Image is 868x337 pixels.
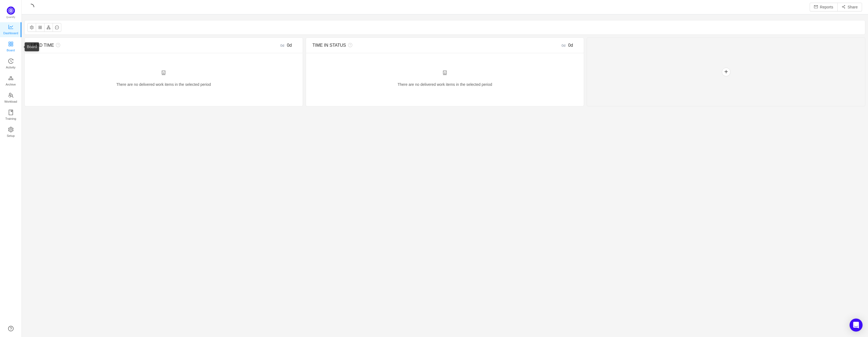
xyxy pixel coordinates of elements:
[8,93,14,104] a: Workload
[8,93,14,98] i: icon: team
[53,23,61,32] button: icon: message
[561,43,568,48] small: 0d
[6,62,15,73] span: Activity
[8,42,14,52] a: Board
[8,127,14,138] a: Setup
[7,45,15,56] span: Board
[312,42,511,49] div: TIME IN STATUS
[27,23,36,32] button: icon: setting
[8,24,14,35] a: Dashboard
[287,43,292,48] span: 0d
[312,70,577,93] div: There are no delivered work items in the selected period
[8,326,14,331] a: icon: question-circle
[443,71,447,75] i: icon: robot
[8,110,14,115] i: icon: book
[6,79,16,90] span: Archive
[8,59,14,70] a: Activity
[810,3,838,11] button: icon: mailReports
[31,70,296,93] div: There are no delivered work items in the selected period
[8,76,14,87] a: Archive
[7,130,15,141] span: Setup
[850,319,863,332] div: Open Intercom Messenger
[280,43,287,48] small: 0d
[8,110,14,121] a: Training
[8,24,14,30] i: icon: line-chart
[31,43,54,48] span: LEAD TIME
[568,43,573,48] span: 0d
[7,7,15,15] img: Quantify
[5,113,16,124] span: Training
[8,41,14,47] i: icon: appstore
[8,127,14,132] i: icon: setting
[28,4,34,10] i: icon: loading
[6,16,15,18] span: Quantify
[161,71,166,75] i: icon: robot
[346,43,352,47] i: icon: question-circle
[54,43,60,47] i: icon: question-circle
[8,58,14,64] i: icon: history
[8,75,14,81] i: icon: gold
[4,96,17,107] span: Workload
[3,28,18,39] span: Dashboard
[44,23,53,32] button: icon: apartment
[837,3,862,11] button: icon: share-altShare
[36,23,44,32] button: icon: appstore
[722,68,730,76] button: icon: plus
